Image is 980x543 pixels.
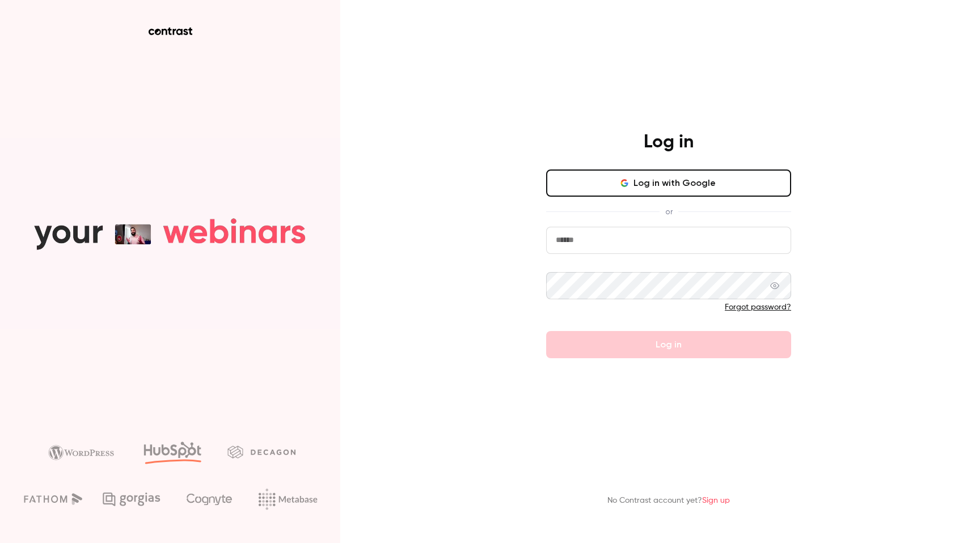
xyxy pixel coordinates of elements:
[607,495,730,507] p: No Contrast account yet?
[725,303,791,311] a: Forgot password?
[660,206,678,218] span: or
[227,446,295,458] img: decagon
[644,131,694,154] h4: Log in
[702,497,730,504] a: Sign up
[546,169,791,197] button: Log in with Google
